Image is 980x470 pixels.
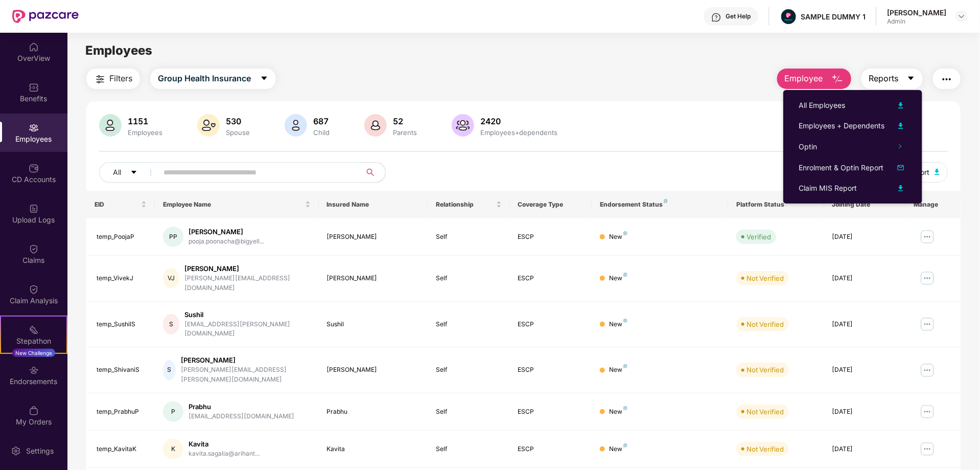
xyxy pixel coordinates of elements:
[189,439,260,449] div: Kavita
[895,120,907,132] img: svg+xml;base64,PHN2ZyB4bWxucz0iaHR0cDovL3d3dy53My5vcmcvMjAwMC9zdmciIHhtbG5zOnhsaW5rPSJodHRwOi8vd3...
[184,310,311,320] div: Sushil
[726,12,751,20] div: Get Help
[95,200,139,209] span: EID
[113,167,121,178] span: All
[224,128,252,137] div: Spouse
[360,168,380,176] span: search
[799,142,817,151] span: Optin
[29,244,39,254] img: svg+xml;base64,PHN2ZyBpZD0iQ2xhaW0iIHhtbG5zPSJodHRwOi8vd3d3LnczLm9yZy8yMDAwL3N2ZyIgd2lkdGg9IjIwIi...
[97,320,147,329] div: temp_SushilS
[126,128,165,137] div: Employees
[832,365,898,375] div: [DATE]
[600,200,720,209] div: Endorsement Status
[623,406,627,410] img: svg+xml;base64,PHN2ZyB4bWxucz0iaHR0cDovL3d3dy53My5vcmcvMjAwMC9zdmciIHdpZHRoPSI4IiBoZWlnaHQ9IjgiIH...
[12,349,55,357] div: New Challenge
[869,72,899,85] span: Reports
[163,439,183,459] div: K
[623,364,627,368] img: svg+xml;base64,PHN2ZyB4bWxucz0iaHR0cDovL3d3dy53My5vcmcvMjAwMC9zdmciIHdpZHRoPSI4IiBoZWlnaHQ9IjgiIH...
[623,273,627,277] img: svg+xml;base64,PHN2ZyB4bWxucz0iaHR0cDovL3d3dy53My5vcmcvMjAwMC9zdmciIHdpZHRoPSI4IiBoZWlnaHQ9IjgiIH...
[29,204,39,214] img: svg+xml;base64,PHN2ZyBpZD0iVXBsb2FkX0xvZ3MiIGRhdGEtbmFtZT0iVXBsb2FkIExvZ3MiIHhtbG5zPSJodHRwOi8vd3...
[11,446,21,456] img: svg+xml;base64,PHN2ZyBpZD0iU2V0dGluZy0yMHgyMCIgeG1sbnM9Imh0dHA6Ly93d3cudzMub3JnLzIwMDAvc3ZnIiB3aW...
[510,191,592,218] th: Coverage Type
[711,12,721,23] img: svg+xml;base64,PHN2ZyBpZD0iSGVscC0zMngzMiIgeG1sbnM9Imh0dHA6Ly93d3cudzMub3JnLzIwMDAvc3ZnIiB3aWR0aD...
[919,270,936,286] img: manageButton
[391,116,419,126] div: 52
[189,449,260,459] div: kavita.sagalia@arihant...
[518,320,584,329] div: ESCP
[319,191,428,218] th: Insured Name
[832,444,898,454] div: [DATE]
[746,273,784,283] div: Not Verified
[832,232,898,242] div: [DATE]
[919,316,936,332] img: manageButton
[23,446,57,456] div: Settings
[29,406,39,416] img: svg+xml;base64,PHN2ZyBpZD0iTXlfT3JkZXJzIiBkYXRhLW5hbWU9Ik15IE9yZGVycyIgeG1sbnM9Imh0dHA6Ly93d3cudz...
[623,231,627,235] img: svg+xml;base64,PHN2ZyB4bWxucz0iaHR0cDovL3d3dy53My5vcmcvMjAwMC9zdmciIHdpZHRoPSI4IiBoZWlnaHQ9IjgiIH...
[224,116,252,126] div: 530
[861,69,923,89] button: Reportscaret-down
[919,441,936,457] img: manageButton
[428,191,509,218] th: Relationship
[327,407,420,417] div: Prabhu
[799,100,845,111] div: All Employees
[746,319,784,329] div: Not Verified
[609,444,627,454] div: New
[99,162,161,183] button: Allcaret-down
[86,191,155,218] th: EID
[436,365,501,375] div: Self
[478,116,559,126] div: 2420
[97,444,147,454] div: temp_KavitaK
[360,162,386,183] button: search
[518,365,584,375] div: ESCP
[29,42,39,52] img: svg+xml;base64,PHN2ZyBpZD0iSG9tZSIgeG1sbnM9Imh0dHA6Ly93d3cudzMub3JnLzIwMDAvc3ZnIiB3aWR0aD0iMjAiIG...
[785,72,823,85] span: Employee
[919,362,936,378] img: manageButton
[181,355,311,365] div: [PERSON_NAME]
[832,320,898,329] div: [DATE]
[163,360,176,381] div: S
[436,200,494,209] span: Relationship
[189,402,294,412] div: Prabhu
[799,183,857,194] div: Claim MIS Report
[736,200,815,209] div: Platform Status
[518,232,584,242] div: ESCP
[184,274,311,293] div: [PERSON_NAME][EMAIL_ADDRESS][DOMAIN_NAME]
[907,74,915,83] span: caret-down
[919,404,936,420] img: manageButton
[935,169,940,175] img: svg+xml;base64,PHN2ZyB4bWxucz0iaHR0cDovL3d3dy53My5vcmcvMjAwMC9zdmciIHhtbG5zOnhsaW5rPSJodHRwOi8vd3...
[189,412,294,421] div: [EMAIL_ADDRESS][DOMAIN_NAME]
[94,73,106,85] img: svg+xml;base64,PHN2ZyB4bWxucz0iaHR0cDovL3d3dy53My5vcmcvMjAwMC9zdmciIHdpZHRoPSIyNCIgaGVpZ2h0PSIyNC...
[746,232,771,242] div: Verified
[86,69,140,89] button: Filters
[12,10,79,23] img: New Pazcare Logo
[623,443,627,447] img: svg+xml;base64,PHN2ZyB4bWxucz0iaHR0cDovL3d3dy53My5vcmcvMjAwMC9zdmciIHdpZHRoPSI4IiBoZWlnaHQ9IjgiIH...
[478,128,559,137] div: Employees+dependents
[895,99,907,111] img: svg+xml;base64,PHN2ZyB4bWxucz0iaHR0cDovL3d3dy53My5vcmcvMjAwMC9zdmciIHhtbG5zOnhsaW5rPSJodHRwOi8vd3...
[327,365,420,375] div: [PERSON_NAME]
[29,123,39,133] img: svg+xml;base64,PHN2ZyBpZD0iRW1wbG95ZWVzIiB4bWxucz0iaHR0cDovL3d3dy53My5vcmcvMjAwMC9zdmciIHdpZHRoPS...
[1,336,66,346] div: Stepathon
[832,274,898,283] div: [DATE]
[898,144,903,149] span: right
[163,227,183,247] div: PP
[29,325,39,335] img: svg+xml;base64,PHN2ZyB4bWxucz0iaHR0cDovL3d3dy53My5vcmcvMjAwMC9zdmciIHdpZHRoPSIyMSIgaGVpZ2h0PSIyMC...
[311,116,332,126] div: 687
[189,227,264,237] div: [PERSON_NAME]
[327,320,420,329] div: Sushil
[623,319,627,323] img: svg+xml;base64,PHN2ZyB4bWxucz0iaHR0cDovL3d3dy53My5vcmcvMjAwMC9zdmciIHdpZHRoPSI4IiBoZWlnaHQ9IjgiIH...
[97,232,147,242] div: temp_PoojaP
[126,116,165,126] div: 1151
[327,444,420,454] div: Kavita
[391,128,419,137] div: Parents
[436,232,501,242] div: Self
[109,72,132,85] span: Filters
[364,114,387,137] img: svg+xml;base64,PHN2ZyB4bWxucz0iaHR0cDovL3d3dy53My5vcmcvMjAwMC9zdmciIHhtbG5zOnhsaW5rPSJodHRwOi8vd3...
[746,407,784,417] div: Not Verified
[327,232,420,242] div: [PERSON_NAME]
[163,314,179,334] div: S
[197,114,220,137] img: svg+xml;base64,PHN2ZyB4bWxucz0iaHR0cDovL3d3dy53My5vcmcvMjAwMC9zdmciIHhtbG5zOnhsaW5rPSJodHRwOi8vd3...
[260,74,268,83] span: caret-down
[29,82,39,93] img: svg+xml;base64,PHN2ZyBpZD0iQmVuZWZpdHMiIHhtbG5zPSJodHRwOi8vd3d3LnczLm9yZy8yMDAwL3N2ZyIgd2lkdGg9Ij...
[941,73,953,85] img: svg+xml;base64,PHN2ZyB4bWxucz0iaHR0cDovL3d3dy53My5vcmcvMjAwMC9zdmciIHdpZHRoPSIyNCIgaGVpZ2h0PSIyNC...
[184,320,311,339] div: [EMAIL_ADDRESS][PERSON_NAME][DOMAIN_NAME]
